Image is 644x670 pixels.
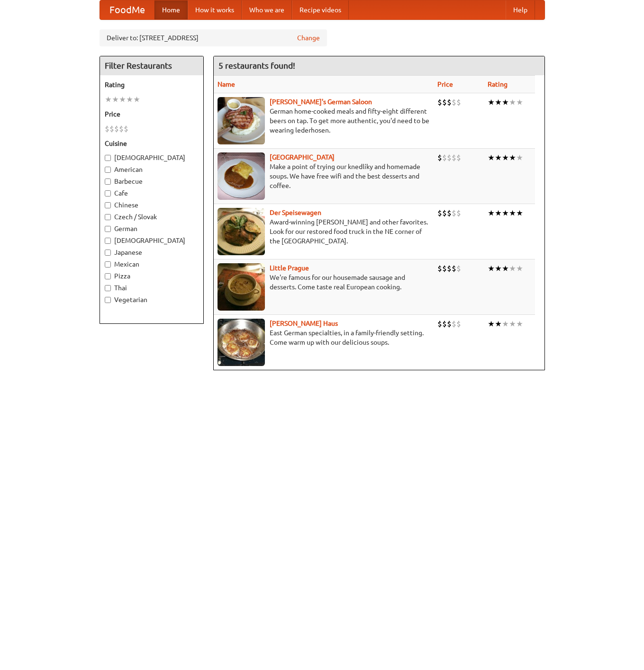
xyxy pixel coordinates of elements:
[105,202,111,208] input: Chinese
[105,238,111,244] input: [DEMOGRAPHIC_DATA]
[105,139,199,148] h5: Cuisine
[105,271,199,281] label: Pizza
[105,248,199,257] label: Japanese
[509,97,516,107] li: ★
[100,29,327,46] div: Deliver to: [STREET_ADDRESS]
[456,208,461,218] li: $
[188,0,242,19] a: How it works
[516,152,523,163] li: ★
[495,319,502,329] li: ★
[506,0,535,19] a: Help
[456,152,461,163] li: $
[270,264,309,272] b: Little Prague
[456,97,461,107] li: $
[452,208,456,218] li: $
[218,328,430,347] p: East German specialties, in a family-friendly setting. Come warm up with our delicious soups.
[447,152,452,163] li: $
[105,165,199,174] label: American
[114,124,119,134] li: $
[502,263,509,274] li: ★
[100,0,154,19] a: FoodMe
[112,94,119,105] li: ★
[100,56,203,75] h4: Filter Restaurants
[488,80,508,88] a: Rating
[105,285,111,291] input: Thai
[218,61,295,70] ng-pluralize: 5 restaurants found!
[119,124,124,134] li: $
[133,94,140,105] li: ★
[105,250,111,256] input: Japanese
[495,263,502,274] li: ★
[452,319,456,329] li: $
[495,152,502,163] li: ★
[119,94,126,105] li: ★
[437,152,442,163] li: $
[218,152,265,200] img: czechpoint.jpg
[105,94,112,105] li: ★
[105,155,111,161] input: [DEMOGRAPHIC_DATA]
[447,263,452,274] li: $
[516,319,523,329] li: ★
[105,273,111,279] input: Pizza
[105,297,111,303] input: Vegetarian
[297,33,320,43] a: Change
[218,319,265,366] img: kohlhaus.jpg
[442,208,447,218] li: $
[105,153,199,162] label: [DEMOGRAPHIC_DATA]
[270,153,335,161] a: [GEOGRAPHIC_DATA]
[452,263,456,274] li: $
[124,124,128,134] li: $
[442,97,447,107] li: $
[447,97,452,107] li: $
[437,97,442,107] li: $
[437,263,442,274] li: $
[452,152,456,163] li: $
[488,319,495,329] li: ★
[509,152,516,163] li: ★
[105,109,199,119] h5: Price
[488,208,495,218] li: ★
[218,162,430,190] p: Make a point of trying our knedlíky and homemade soups. We have free wifi and the best desserts a...
[452,97,456,107] li: $
[242,0,292,19] a: Who we are
[105,226,111,232] input: German
[437,208,442,218] li: $
[292,0,349,19] a: Recipe videos
[105,212,199,222] label: Czech / Slovak
[509,263,516,274] li: ★
[218,107,430,135] p: German home-cooked meals and fifty-eight different beers on tap. To get more authentic, you'd nee...
[218,97,265,144] img: esthers.jpg
[442,263,447,274] li: $
[105,295,199,304] label: Vegetarian
[516,208,523,218] li: ★
[105,167,111,173] input: American
[437,80,453,88] a: Price
[442,319,447,329] li: $
[270,209,321,216] b: Der Speisewagen
[516,97,523,107] li: ★
[218,263,265,311] img: littleprague.jpg
[488,263,495,274] li: ★
[218,208,265,255] img: speisewagen.jpg
[218,217,430,246] p: Award-winning [PERSON_NAME] and other favorites. Look for our restored food truck in the NE corne...
[218,273,430,292] p: We're famous for our housemade sausage and desserts. Come taste real European cooking.
[109,124,114,134] li: $
[270,98,372,106] a: [PERSON_NAME]'s German Saloon
[105,283,199,293] label: Thai
[456,319,461,329] li: $
[447,208,452,218] li: $
[488,97,495,107] li: ★
[488,152,495,163] li: ★
[105,80,199,89] h5: Rating
[509,208,516,218] li: ★
[105,261,111,268] input: Mexican
[509,319,516,329] li: ★
[126,94,133,105] li: ★
[105,124,109,134] li: $
[495,97,502,107] li: ★
[105,177,199,186] label: Barbecue
[495,208,502,218] li: ★
[456,263,461,274] li: $
[270,320,338,327] b: [PERSON_NAME] Haus
[516,263,523,274] li: ★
